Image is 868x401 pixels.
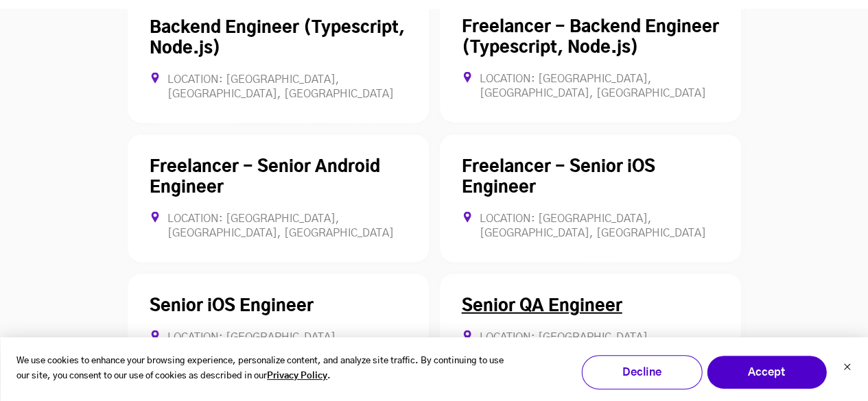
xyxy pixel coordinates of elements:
[462,330,719,359] div: Location: [GEOGRAPHIC_DATA], [GEOGRAPHIC_DATA], [GEOGRAPHIC_DATA]
[462,211,719,240] div: Location: [GEOGRAPHIC_DATA], [GEOGRAPHIC_DATA], [GEOGRAPHIC_DATA]
[16,354,504,385] p: We use cookies to enhance your browsing experience, personalize content, and analyze site traffic...
[462,158,655,195] a: Freelancer - Senior iOS Engineer
[706,355,827,389] button: Accept
[581,355,702,389] button: Decline
[150,297,314,314] a: Senior iOS Engineer
[150,72,407,101] div: Location: [GEOGRAPHIC_DATA], [GEOGRAPHIC_DATA], [GEOGRAPHIC_DATA]
[150,211,407,240] div: Location: [GEOGRAPHIC_DATA], [GEOGRAPHIC_DATA], [GEOGRAPHIC_DATA]
[150,330,407,359] div: Location: [GEOGRAPHIC_DATA], [GEOGRAPHIC_DATA], [GEOGRAPHIC_DATA]
[462,297,622,314] a: Senior QA Engineer
[843,361,851,376] button: Dismiss cookie banner
[462,71,719,100] div: Location: [GEOGRAPHIC_DATA], [GEOGRAPHIC_DATA], [GEOGRAPHIC_DATA]
[267,369,327,385] a: Privacy Policy
[462,19,719,56] a: Freelancer - Backend Engineer (Typescript, Node.js)
[150,158,380,195] a: Freelancer - Senior Android Engineer
[150,19,405,56] a: Backend Engineer (Typescript, Node.js)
